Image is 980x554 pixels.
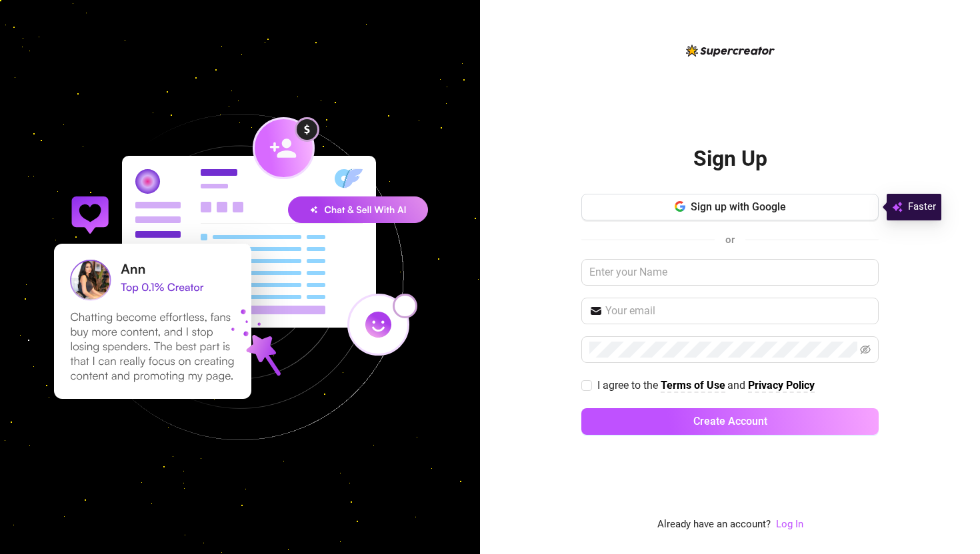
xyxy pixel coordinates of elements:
[597,379,661,392] span: I agree to the
[581,408,879,435] button: Create Account
[776,517,803,533] a: Log In
[727,379,748,392] span: and
[691,200,786,213] span: Sign up with Google
[693,145,767,172] h2: Sign Up
[908,199,936,215] span: Faster
[693,415,767,427] span: Create Account
[657,517,771,533] span: Already have an account?
[748,379,815,393] a: Privacy Policy
[661,379,725,393] a: Terms of Use
[725,234,735,246] span: or
[892,199,903,215] img: svg%3e
[9,47,471,507] img: signup-background-D0MIrEPF.svg
[581,194,879,220] button: Sign up with Google
[860,344,871,355] span: eye-invisible
[776,518,803,530] a: Log In
[605,303,871,319] input: Your email
[581,259,879,286] input: Enter your Name
[686,45,775,57] img: logo-BBDzfeDw.svg
[748,379,815,392] strong: Privacy Policy
[661,379,725,392] strong: Terms of Use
